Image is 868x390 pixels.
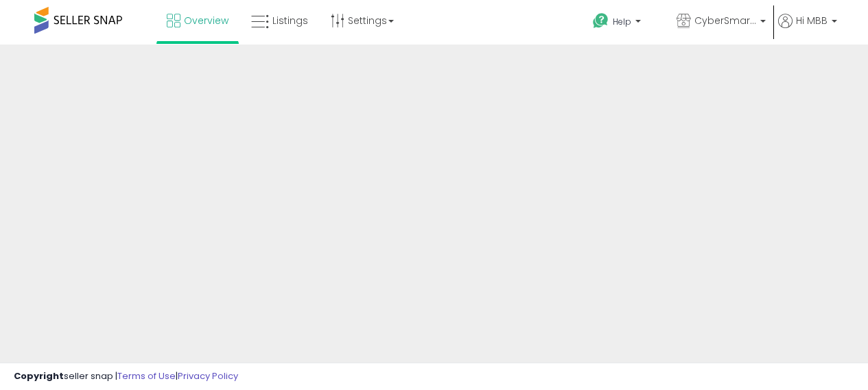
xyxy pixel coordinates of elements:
a: Help [582,2,664,45]
a: Terms of Use [117,369,176,382]
a: Hi MBB [778,14,837,45]
i: Get Help [592,12,609,29]
a: Privacy Policy [178,369,238,382]
div: seller snap | | [14,370,238,383]
span: CyberSmartMall [694,14,756,27]
strong: Copyright [14,369,64,382]
span: Help [613,16,631,27]
span: Hi MBB [796,14,828,27]
span: Overview [184,14,228,27]
span: Listings [272,14,308,27]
